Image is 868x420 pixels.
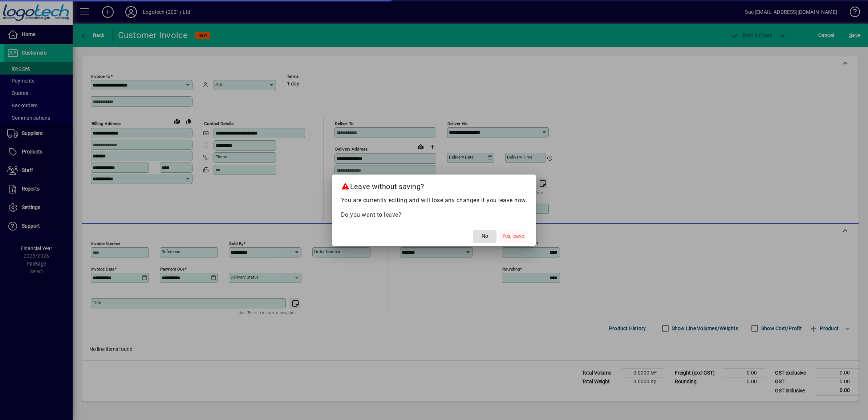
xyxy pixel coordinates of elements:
span: No [482,232,488,240]
h2: Leave without saving? [332,175,536,196]
button: No [473,230,496,243]
span: Yes, leave [502,232,524,240]
button: Yes, leave [499,230,527,243]
p: Do you want to leave? [341,211,527,219]
p: You are currently editing and will lose any changes if you leave now. [341,196,527,205]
